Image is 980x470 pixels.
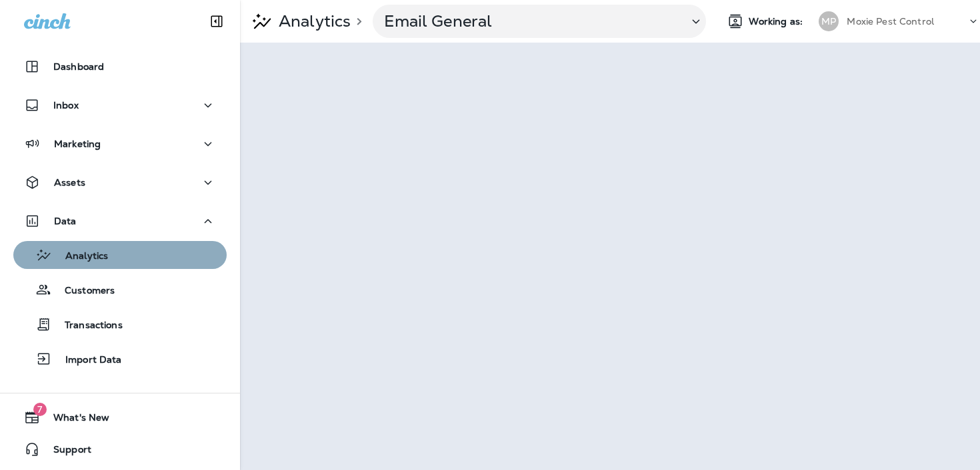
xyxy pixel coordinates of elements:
[384,11,677,31] p: Email General
[53,61,104,72] p: Dashboard
[819,11,839,31] div: MP
[749,16,805,27] span: Working as:
[273,11,351,31] p: Analytics
[51,285,115,298] p: Customers
[13,53,227,80] button: Dashboard
[13,130,227,157] button: Marketing
[54,138,101,149] p: Marketing
[13,169,227,196] button: Assets
[40,412,109,428] span: What's New
[53,100,79,111] p: Inbox
[847,16,934,27] p: Moxie Pest Control
[13,310,227,338] button: Transactions
[52,250,108,263] p: Analytics
[13,241,227,269] button: Analytics
[13,404,227,431] button: 7What's New
[13,436,227,463] button: Support
[40,444,91,460] span: Support
[52,354,122,367] p: Import Data
[33,403,47,416] span: 7
[13,92,227,118] button: Inbox
[51,320,123,332] p: Transactions
[54,216,77,226] p: Data
[13,208,227,234] button: Data
[351,16,362,27] p: >
[198,8,235,35] button: Collapse Sidebar
[54,177,85,188] p: Assets
[13,276,227,304] button: Customers
[13,345,227,373] button: Import Data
